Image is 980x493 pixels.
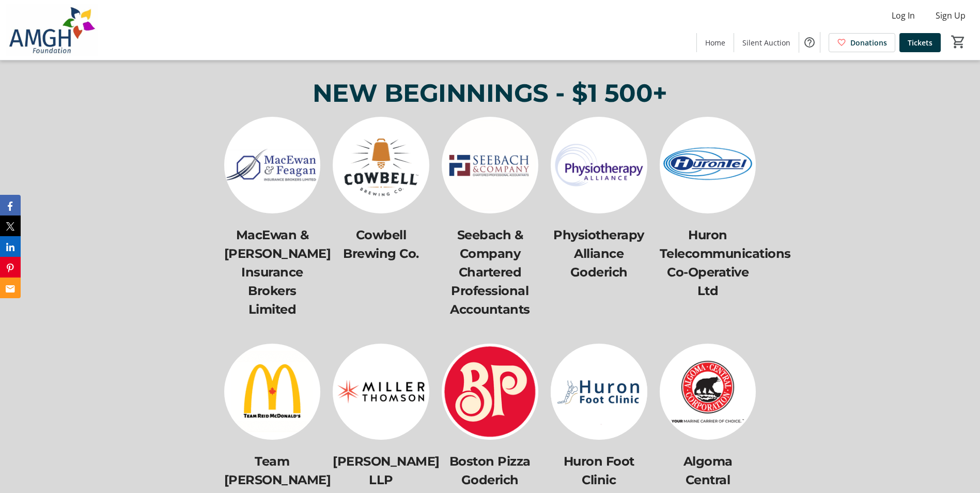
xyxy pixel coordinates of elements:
img: <p>Miller Thomson LLP</p> logo [333,344,429,440]
img: <p>Team Reid McDonald&#39;s</p> logo [224,344,321,440]
button: Sign Up [927,7,974,24]
img: <p>Huron Foot Clinic</p> logo [551,344,647,440]
a: Tickets [899,33,941,52]
span: Log In [892,9,915,22]
p: Cowbell Brewing Co. [333,226,429,263]
p: MacEwan & [PERSON_NAME] Insurance Brokers Limited [224,226,321,319]
p: Seebach & Company Chartered Professional Accountants [442,226,538,319]
p: Physiotherapy Alliance Goderich [551,226,647,282]
span: Home [705,37,725,48]
span: Silent Auction [742,37,790,48]
span: NEW BEGINNINGS - $1 500+ [313,78,667,108]
p: Boston Pizza Goderich [442,452,538,489]
img: <p>Seebach &amp; Company Chartered Professional Accountants</p> logo [442,117,538,213]
img: Alexandra Marine & General Hospital Foundation's Logo [6,4,98,56]
a: Donations [829,33,895,52]
span: Donations [850,37,887,48]
button: Help [799,32,820,53]
a: Home [697,33,734,52]
p: Team [PERSON_NAME] [224,452,321,489]
p: Huron Telecommunications Co-Operative Ltd [660,226,756,300]
img: <p>MacEwan &amp; Feagan Insurance Brokers Limited</p> logo [224,117,321,213]
a: Silent Auction [734,33,799,52]
img: <p>Boston Pizza Goderich</p> logo [442,344,538,440]
img: <p>Huron Telecommunications Co-Operative Ltd</p> logo [660,117,756,213]
span: Tickets [908,37,932,48]
button: Log In [883,7,923,24]
img: <p>Cowbell Brewing Co.</p> logo [333,117,429,213]
img: <p>Algoma Central Corporation</p> logo [660,344,756,440]
p: Huron Foot Clinic [551,452,647,489]
span: Sign Up [936,9,966,22]
p: [PERSON_NAME] LLP [333,452,429,489]
button: Cart [949,33,968,51]
img: <p>Physiotherapy Alliance Goderich</p> logo [551,117,647,213]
